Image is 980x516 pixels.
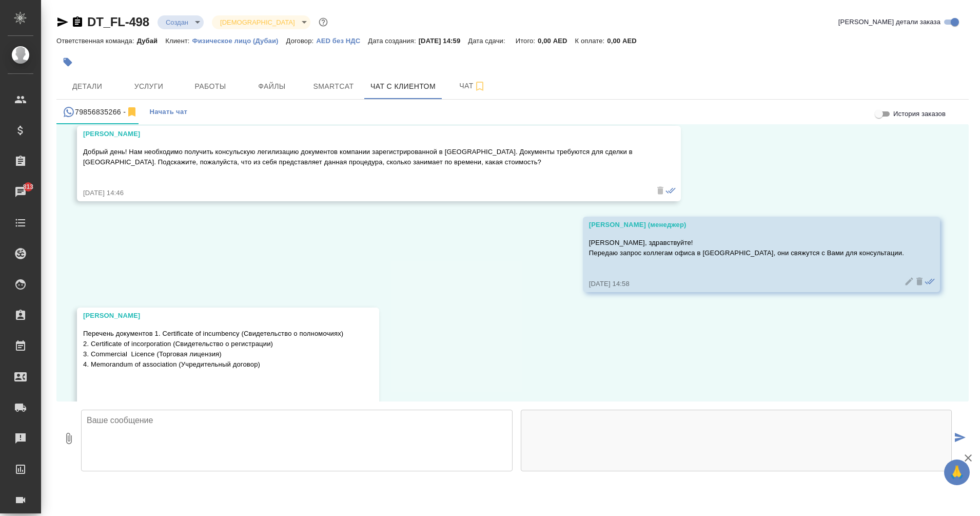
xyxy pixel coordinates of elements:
div: [DATE] 14:46 [83,188,645,198]
span: Начать чат [149,106,187,118]
svg: Подписаться [474,80,486,92]
span: Детали [63,80,112,93]
p: [DATE] 14:59 [419,37,468,45]
p: Дубай [137,37,166,45]
p: Договор: [286,37,317,45]
button: [DEMOGRAPHIC_DATA] [217,18,298,27]
span: История заказов [893,109,946,119]
span: Чат [448,80,497,92]
p: [PERSON_NAME], здравствуйте! Передаю запрос коллегам офиса в [GEOGRAPHIC_DATA], они свяжутся с Ва... [589,238,904,258]
span: Услуги [124,80,173,93]
button: Скопировать ссылку [71,16,84,28]
p: AED без НДС [316,37,368,45]
button: Доп статусы указывают на важность/срочность заказа [317,15,330,29]
span: 813 [17,182,40,192]
div: [PERSON_NAME] [83,129,645,139]
button: Создан [163,18,191,27]
span: Работы [186,80,235,93]
button: Скопировать ссылку для ЯМессенджера [56,16,69,28]
span: Чат с клиентом [370,80,436,93]
p: Физическое лицо (Дубаи) [192,37,286,45]
p: Дата сдачи: [468,37,507,45]
svg: Отписаться [126,106,138,118]
p: Клиент: [165,37,192,45]
p: К оплате: [575,37,607,45]
a: Физическое лицо (Дубаи) [192,36,286,45]
a: DT_FL-498 [87,15,149,29]
div: 79856835266 (Ирина) - (undefined) [63,106,138,119]
p: Итого: [516,37,538,45]
div: Создан [158,15,204,29]
div: [PERSON_NAME] (менеджер) [589,220,904,230]
a: AED без НДС [316,36,368,45]
a: 813 [3,179,38,205]
p: 0,00 AED [607,37,644,45]
p: Дата создания: [368,37,418,45]
div: [PERSON_NAME] [83,311,343,321]
button: Добавить тэг [56,51,79,73]
span: 🙏 [948,462,966,483]
p: Добрый день! Нам необходимо получить консульскую легилизацию документов компании зарегистрированн... [83,147,645,167]
button: Начать чат [144,100,192,124]
p: 0,00 AED [538,37,575,45]
div: simple tabs example [56,100,969,124]
span: Файлы [247,80,297,93]
p: Перечень документов 1. Certificate of incumbency (Свидетельство о полномочиях) 2. Certificate of ... [83,329,343,370]
span: [PERSON_NAME] детали заказа [838,17,940,27]
div: [DATE] 14:58 [589,279,904,289]
div: Создан [212,15,310,29]
p: Ответственная команда: [56,37,137,45]
span: Smartcat [309,80,358,93]
button: 🙏 [944,460,970,485]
